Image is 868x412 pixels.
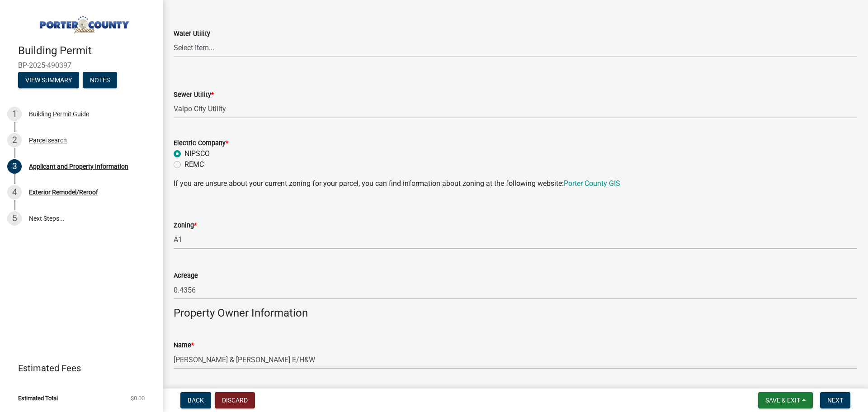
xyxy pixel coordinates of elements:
[18,77,79,84] wm-modal-confirm: Summary
[7,185,22,199] div: 4
[174,140,228,147] label: Electric Company
[18,61,145,70] span: BP-2025-490397
[188,397,204,404] span: Back
[180,392,211,408] button: Back
[7,133,22,147] div: 2
[174,223,197,229] label: Zoning
[29,189,98,195] div: Exterior Remodel/Reroof
[18,9,148,35] img: Porter County, Indiana
[174,178,857,189] p: If you are unsure about your current zoning for your parcel, you can find information about zonin...
[215,392,255,408] button: Discard
[29,111,89,117] div: Building Permit Guide
[7,159,22,174] div: 3
[765,397,800,404] span: Save & Exit
[820,392,850,408] button: Next
[131,395,145,401] span: $0.00
[174,273,198,279] label: Acreage
[29,137,67,143] div: Parcel search
[83,77,117,84] wm-modal-confirm: Notes
[184,148,210,159] label: NIPSCO
[174,92,214,98] label: Sewer Utility
[758,392,813,408] button: Save & Exit
[7,359,148,377] a: Estimated Fees
[174,342,194,349] label: Name
[184,159,204,170] label: REMC
[83,72,117,88] button: Notes
[18,395,58,401] span: Estimated Total
[18,44,156,57] h4: Building Permit
[564,179,620,188] a: Porter County GIS
[827,397,843,404] span: Next
[18,72,79,88] button: View Summary
[174,307,857,320] h4: Property Owner Information
[7,211,22,226] div: 5
[29,163,128,170] div: Applicant and Property Information
[174,31,210,37] label: Water Utility
[7,107,22,121] div: 1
